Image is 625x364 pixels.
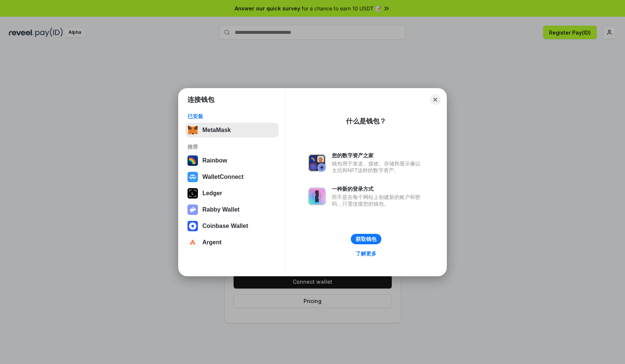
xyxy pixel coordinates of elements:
[187,144,276,150] div: 推荐
[332,186,424,192] div: 一种新的登录方式
[351,234,381,244] button: 获取钱包
[185,219,279,233] button: Coinbase Wallet
[202,157,227,164] div: Rainbow
[187,188,198,199] img: svg+xml,%3Csvg%20xmlns%3D%22http%3A%2F%2Fwww.w3.org%2F2000%2Fsvg%22%20width%3D%2228%22%20height%3...
[202,174,244,180] div: WalletConnect
[430,94,440,105] button: Close
[308,187,326,205] img: svg+xml,%3Csvg%20xmlns%3D%22http%3A%2F%2Fwww.w3.org%2F2000%2Fsvg%22%20fill%3D%22none%22%20viewBox...
[187,237,198,248] img: svg+xml,%3Csvg%20width%3D%2228%22%20height%3D%2228%22%20viewBox%3D%220%200%2028%2028%22%20fill%3D...
[185,170,279,184] button: WalletConnect
[356,250,376,257] div: 了解更多
[185,202,279,217] button: Rabby Wallet
[202,190,222,197] div: Ledger
[185,153,279,168] button: Rainbow
[202,127,231,133] div: MetaMask
[187,204,198,215] img: svg+xml,%3Csvg%20xmlns%3D%22http%3A%2F%2Fwww.w3.org%2F2000%2Fsvg%22%20fill%3D%22none%22%20viewBox...
[332,194,424,207] div: 而不是在每个网站上创建新的账户和密码，只需连接您的钱包。
[185,186,279,201] button: Ledger
[185,123,279,138] button: MetaMask
[351,249,381,258] a: 了解更多
[187,125,198,135] img: svg+xml,%3Csvg%20fill%3D%22none%22%20height%3D%2233%22%20viewBox%3D%220%200%2035%2033%22%20width%...
[308,154,326,172] img: svg+xml,%3Csvg%20xmlns%3D%22http%3A%2F%2Fwww.w3.org%2F2000%2Fsvg%22%20fill%3D%22none%22%20viewBox...
[187,113,276,120] div: 已安装
[187,155,198,166] img: svg+xml,%3Csvg%20width%3D%22120%22%20height%3D%22120%22%20viewBox%3D%220%200%20120%20120%22%20fil...
[185,235,279,250] button: Argent
[332,160,424,174] div: 钱包用于发送、接收、存储和显示像以太坊和NFT这样的数字资产。
[202,223,248,229] div: Coinbase Wallet
[346,117,386,126] div: 什么是钱包？
[356,236,376,242] div: 获取钱包
[187,95,214,104] h1: 连接钱包
[202,239,222,246] div: Argent
[202,206,240,213] div: Rabby Wallet
[187,172,198,182] img: svg+xml,%3Csvg%20width%3D%2228%22%20height%3D%2228%22%20viewBox%3D%220%200%2028%2028%22%20fill%3D...
[332,152,424,159] div: 您的数字资产之家
[187,221,198,231] img: svg+xml,%3Csvg%20width%3D%2228%22%20height%3D%2228%22%20viewBox%3D%220%200%2028%2028%22%20fill%3D...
